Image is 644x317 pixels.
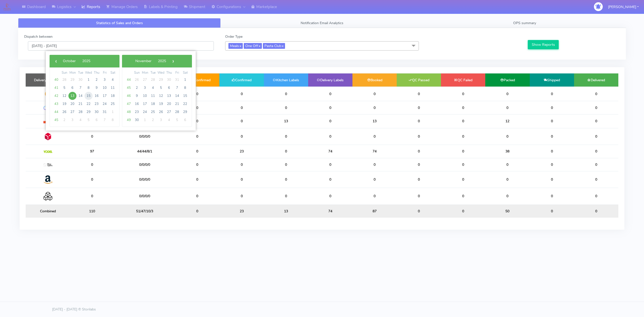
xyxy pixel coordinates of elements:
[528,40,559,49] button: Show Reports
[93,76,101,84] span: 2
[109,84,117,92] span: 11
[44,118,52,124] img: Royal Mail
[68,116,76,124] span: 3
[114,188,175,205] td: 0/0/0/0
[530,128,574,145] td: 0
[93,116,101,124] span: 6
[85,76,93,84] span: 1
[76,84,85,92] span: 7
[181,100,189,108] span: 22
[228,43,243,49] span: Meals
[149,70,157,76] th: weekday
[308,205,352,218] td: 74
[530,171,574,188] td: 0
[175,101,219,114] td: 0
[225,34,243,39] label: Order Type
[239,43,241,48] a: x
[141,92,149,100] span: 10
[85,92,93,100] span: 15
[60,92,68,100] span: 12
[96,21,143,25] span: Statistics of Sales and Orders
[44,175,52,184] img: Amazon
[308,128,352,145] td: 0
[141,84,149,92] span: 3
[352,73,397,87] td: Booked
[60,57,79,65] button: October
[125,76,133,84] span: 44
[574,128,618,145] td: 0
[52,57,60,65] span: ‹
[85,84,93,92] span: 8
[574,101,618,114] td: 0
[169,57,177,65] span: ›
[93,100,101,108] span: 23
[441,171,485,188] td: 0
[175,73,219,87] td: Not Confirmed
[52,76,60,84] span: 40
[125,108,133,116] span: 48
[125,84,133,92] span: 45
[244,43,262,49] span: One Off
[181,76,189,84] span: 1
[85,70,93,76] th: weekday
[530,158,574,171] td: 0
[157,70,165,76] th: weekday
[101,108,109,116] span: 31
[109,116,117,124] span: 8
[441,73,485,87] td: QC Failed
[441,114,485,128] td: 0
[60,84,68,92] span: 5
[85,108,93,116] span: 29
[46,51,196,131] bs-daterangepicker-container: calendar
[352,171,397,188] td: 0
[281,43,284,48] a: x
[165,92,173,100] span: 13
[133,92,141,100] span: 9
[70,158,114,171] td: 0
[441,158,485,171] td: 0
[52,92,60,100] span: 42
[485,145,530,158] td: 38
[133,116,141,124] span: 30
[141,76,149,84] span: 27
[158,59,166,63] span: 2025
[397,171,441,188] td: 0
[52,84,60,92] span: 41
[175,87,219,101] td: 0
[141,116,149,124] span: 1
[175,205,219,218] td: 0
[219,128,264,145] td: 0
[181,92,189,100] span: 15
[530,101,574,114] td: 0
[530,188,574,205] td: 0
[181,84,189,92] span: 8
[101,116,109,124] span: 7
[485,158,530,171] td: 0
[18,18,626,28] ul: Tabs
[530,87,574,101] td: 0
[114,158,175,171] td: 0/0/0/0
[173,116,181,124] span: 5
[149,116,157,124] span: 2
[79,57,94,65] button: 2025
[485,114,530,128] td: 12
[101,76,109,84] span: 3
[114,145,175,158] td: 44/44/8/1
[26,205,70,218] td: Combined
[44,163,52,167] img: MaxOptra
[530,205,574,218] td: 0
[397,87,441,101] td: 0
[308,171,352,188] td: 0
[60,100,68,108] span: 19
[219,188,264,205] td: 0
[133,76,141,84] span: 26
[133,108,141,116] span: 23
[109,70,117,76] th: weekday
[76,116,85,124] span: 4
[165,116,173,124] span: 4
[44,192,52,201] img: Collection
[219,101,264,114] td: 0
[485,101,530,114] td: 0
[263,43,285,49] span: Pasta Club
[125,92,133,100] span: 46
